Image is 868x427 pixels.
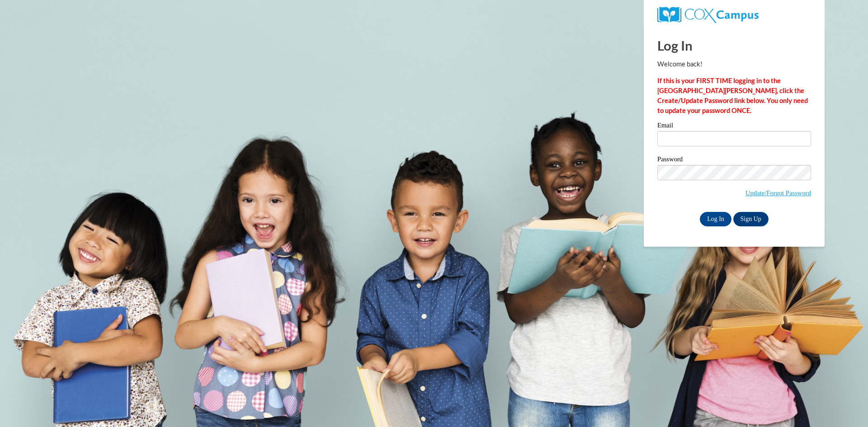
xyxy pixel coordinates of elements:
[657,77,808,114] strong: If this is your FIRST TIME logging in to the [GEOGRAPHIC_DATA][PERSON_NAME], click the Create/Upd...
[657,7,811,23] a: COX Campus
[657,156,811,165] label: Password
[733,212,769,226] a: Sign Up
[657,36,811,55] h1: Log In
[657,59,811,69] p: Welcome back!
[745,189,811,197] a: Update/Forgot Password
[700,212,731,226] input: Log In
[657,122,811,131] label: Email
[657,7,759,23] img: COX Campus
